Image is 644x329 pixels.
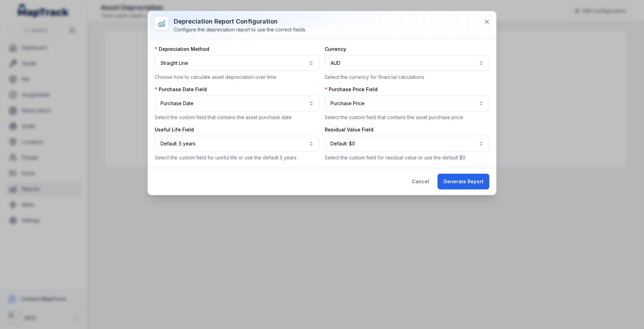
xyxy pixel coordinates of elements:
[155,96,319,111] button: Purchase Date
[155,114,319,121] p: Select the custom field that contains the asset purchase date
[325,126,373,133] label: Residual Value Field
[174,26,306,33] div: Configure the depreciation report to use the correct fields.
[325,86,378,93] label: Purchase Price Field
[155,46,209,53] label: Depreciation Method
[155,154,319,161] p: Select the custom field for useful life or use the default 5 years
[325,46,346,53] label: Currency
[325,154,489,161] p: Select the custom field for residual value or use the default $0
[325,114,489,121] p: Select the custom field that contains the asset purchase price
[325,96,489,111] button: Purchase Price
[438,174,489,189] button: Generate Report
[406,174,435,189] button: Cancel
[155,74,319,81] p: Choose how to calculate asset depreciation over time
[155,86,207,93] label: Purchase Date Field
[325,74,489,81] p: Select the currency for financial calculations
[155,136,319,152] button: Default: 5 years
[155,55,319,71] button: Straight Line
[174,17,306,26] h3: Depreciation Report Configuration
[155,126,194,133] label: Useful Life Field
[325,136,489,152] button: Default: $0
[325,55,489,71] button: AUD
